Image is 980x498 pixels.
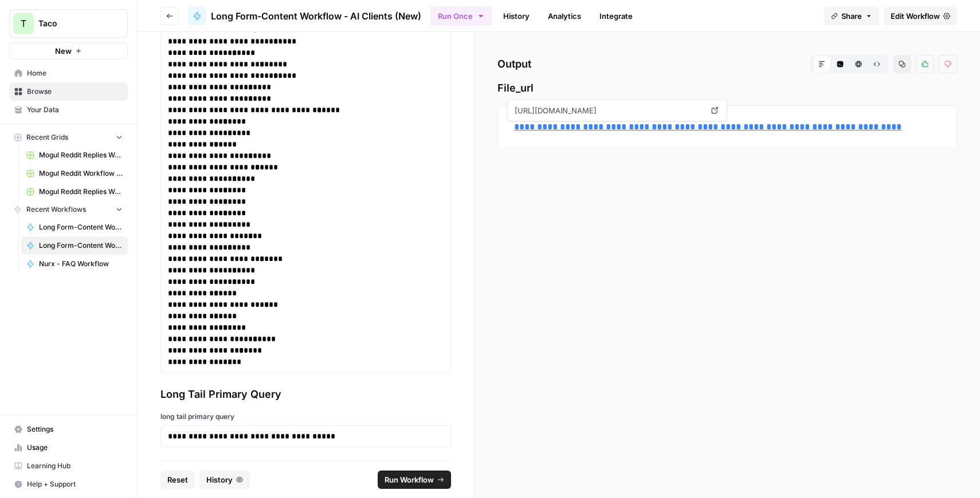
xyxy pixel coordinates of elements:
a: Analytics [541,7,588,25]
span: Nurx - FAQ Workflow [39,259,123,269]
button: Share [824,7,879,25]
span: New [55,45,72,57]
span: Run Workflow [385,474,434,485]
a: History [496,7,536,25]
span: Recent Workflows [26,204,86,215]
span: Help + Support [27,479,123,489]
span: Long Form-Content Workflow - B2B Clients [39,222,123,232]
a: Integrate [593,7,640,25]
a: Nurx - FAQ Workflow [21,255,128,273]
button: Help + Support [9,475,128,493]
button: Recent Grids [9,129,128,146]
a: Mogul Reddit Replies Workflow Grid (1) [21,183,128,201]
a: Mogul Reddit Workflow Grid (1) [21,164,128,183]
span: Recent Grids [26,132,68,143]
span: Long Form-Content Workflow - AI Clients (New) [39,240,123,251]
span: Browse [27,86,123,97]
span: Usage [27,442,123,453]
button: Reset [160,471,195,489]
span: Mogul Reddit Replies Workflow Grid (1) [39,187,123,197]
span: File_url [497,80,957,96]
div: Long Tail Primary Query [160,386,451,402]
a: Your Data [9,101,128,119]
h2: Output [497,55,957,73]
span: Mogul Reddit Workflow Grid (1) [39,168,123,179]
a: Browse [9,82,128,101]
span: T [21,17,26,30]
a: Edit Workflow [884,7,957,25]
span: Share [841,10,862,22]
span: [URL][DOMAIN_NAME] [512,100,705,121]
button: History [199,471,250,489]
a: Usage [9,438,128,457]
span: Settings [27,424,123,434]
span: Mogul Reddit Replies Workflow Grid [39,150,123,160]
label: long tail primary query [160,412,451,422]
a: Long Form-Content Workflow - B2B Clients [21,218,128,236]
span: History [206,474,233,485]
span: Long Form-Content Workflow - AI Clients (New) [211,9,421,23]
span: Edit Workflow [891,10,940,22]
span: Home [27,68,123,78]
button: Workspace: Taco [9,9,128,38]
a: Learning Hub [9,457,128,475]
button: New [9,42,128,60]
span: Taco [38,18,108,29]
span: Reset [167,474,188,485]
span: Learning Hub [27,461,123,471]
button: Run Workflow [378,471,451,489]
button: Recent Workflows [9,201,128,218]
a: Mogul Reddit Replies Workflow Grid [21,146,128,164]
a: Long Form-Content Workflow - AI Clients (New) [188,7,421,25]
a: Settings [9,420,128,438]
a: Long Form-Content Workflow - AI Clients (New) [21,236,128,255]
button: Run Once [430,6,492,26]
span: Your Data [27,105,123,115]
a: Home [9,64,128,82]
